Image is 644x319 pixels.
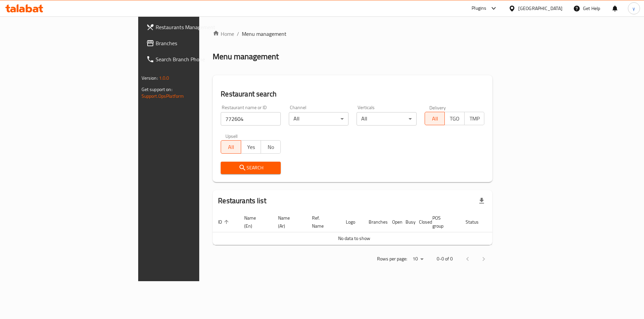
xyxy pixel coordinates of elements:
[278,214,299,230] span: Name (Ar)
[244,142,258,152] span: Yes
[410,254,426,264] div: Rows per page:
[467,114,482,124] span: TMP
[312,214,332,230] span: Ref. Name
[400,212,414,232] th: Busy
[141,35,246,51] a: Branches
[142,74,158,82] span: Version:
[414,212,427,232] th: Closed
[363,212,387,232] th: Branches
[518,5,562,12] div: [GEOGRAPHIC_DATA]
[432,214,452,230] span: POS group
[377,255,407,263] p: Rows per page:
[218,218,231,226] span: ID
[213,212,519,245] table: enhanced table
[221,140,241,154] button: All
[221,89,484,99] h2: Restaurant search
[156,23,240,31] span: Restaurants Management
[472,4,486,12] div: Plugins
[340,212,363,232] th: Logo
[141,19,246,35] a: Restaurants Management
[221,112,281,126] input: Search for restaurant name or ID..
[156,39,240,47] span: Branches
[241,140,261,154] button: Yes
[218,196,266,206] h2: Restaurants list
[261,140,281,154] button: No
[387,212,400,232] th: Open
[221,162,281,174] button: Search
[224,142,238,152] span: All
[447,114,462,124] span: TGO
[226,164,275,172] span: Search
[444,112,465,125] button: TGO
[142,85,172,94] span: Get support on:
[142,92,184,100] a: Support.OpsPlatform
[428,114,442,124] span: All
[225,134,238,138] label: Upsell
[156,55,240,63] span: Search Branch Phone
[213,30,492,38] nav: breadcrumb
[466,218,487,226] span: Status
[357,112,417,126] div: All
[242,30,286,38] span: Menu management
[633,5,635,12] span: y
[289,112,349,126] div: All
[429,105,446,110] label: Delivery
[141,51,246,67] a: Search Branch Phone
[338,234,370,243] span: No data to show
[437,255,453,263] p: 0-0 of 0
[464,112,484,125] button: TMP
[264,142,278,152] span: No
[159,74,169,82] span: 1.0.0
[425,112,445,125] button: All
[213,51,279,62] h2: Menu management
[244,214,265,230] span: Name (En)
